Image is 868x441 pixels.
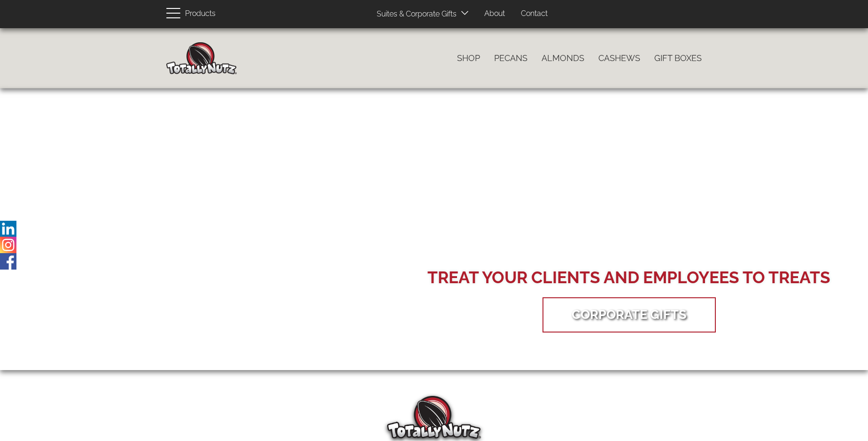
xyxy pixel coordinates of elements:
[514,5,555,23] a: Contact
[647,48,709,68] a: Gift Boxes
[427,266,830,289] div: Treat your Clients and Employees to Treats
[591,48,647,68] a: Cashews
[166,42,237,74] img: Home
[487,48,535,68] a: Pecans
[535,48,591,68] a: Almonds
[558,300,701,329] a: Corporate Gifts
[387,396,481,439] img: Totally Nutz Logo
[185,7,216,21] span: Products
[477,5,512,23] a: About
[450,48,487,68] a: Shop
[370,5,459,23] a: Suites & Corporate Gifts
